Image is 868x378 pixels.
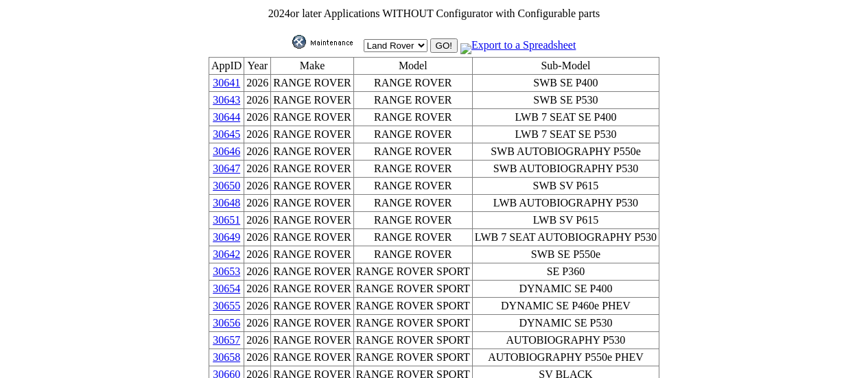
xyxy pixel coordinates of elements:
td: RANGE ROVER [271,298,353,315]
td: RANGE ROVER [271,92,353,109]
td: AUTOBIOGRAPHY P550e PHEV [472,349,659,366]
td: RANGE ROVER [271,349,353,366]
td: RANGE ROVER [271,229,353,246]
td: SWB SE P530 [472,92,659,109]
a: 30650 [213,180,240,191]
td: 2026 [244,229,271,246]
td: 2026 [244,315,271,332]
td: Year [244,58,271,75]
a: 30648 [213,197,240,209]
td: 2026 [244,109,271,126]
a: 30641 [213,77,240,88]
td: 2026 [244,161,271,178]
td: SWB SE P400 [472,75,659,92]
a: 30646 [213,145,240,157]
td: Model [353,58,472,75]
td: RANGE ROVER [271,315,353,332]
td: SWB SV P615 [472,178,659,195]
td: 2026 [244,126,271,143]
td: RANGE ROVER [271,178,353,195]
td: RANGE ROVER [271,332,353,349]
td: 2026 [244,246,271,263]
td: RANGE ROVER [271,75,353,92]
a: 30647 [213,163,240,174]
td: LWB 7 SEAT AUTOBIOGRAPHY P530 [472,229,659,246]
td: DYNAMIC SE P400 [472,281,659,298]
td: LWB SV P615 [472,212,659,229]
td: RANGE ROVER [353,195,472,212]
td: 2026 [244,178,271,195]
td: RANGE ROVER [271,212,353,229]
td: LWB 7 SEAT SE P400 [472,109,659,126]
img: MSExcel.jpg [460,43,471,54]
a: 30658 [213,351,240,363]
td: RANGE ROVER [353,109,472,126]
td: 2026 [244,298,271,315]
td: 2026 [244,143,271,161]
td: RANGE ROVER [353,143,472,161]
span: 2024 [268,8,290,19]
a: 30653 [213,265,240,277]
td: RANGE ROVER [271,143,353,161]
td: RANGE ROVER [353,229,472,246]
td: RANGE ROVER [271,109,353,126]
td: RANGE ROVER SPORT [353,298,472,315]
img: maint.gif [292,35,361,49]
td: RANGE ROVER [353,92,472,109]
a: 30649 [213,231,240,243]
td: RANGE ROVER SPORT [353,281,472,298]
td: 2026 [244,263,271,281]
td: 2026 [244,212,271,229]
td: RANGE ROVER [271,161,353,178]
a: 30655 [213,300,240,311]
a: 30651 [213,214,240,226]
a: 30643 [213,94,240,106]
td: RANGE ROVER [353,126,472,143]
td: DYNAMIC SE P460e PHEV [472,298,659,315]
td: LWB 7 SEAT SE P530 [472,126,659,143]
td: RANGE ROVER SPORT [353,263,472,281]
a: 30645 [213,128,240,140]
td: RANGE ROVER [271,195,353,212]
td: SWB AUTOBIOGRAPHY P550e [472,143,659,161]
td: RANGE ROVER [271,263,353,281]
td: or later Applications WITHOUT Configurator with Configurable parts [208,7,660,21]
td: 2026 [244,281,271,298]
td: 2026 [244,195,271,212]
td: RANGE ROVER SPORT [353,332,472,349]
a: 30644 [213,111,240,123]
a: 30642 [213,248,240,260]
td: RANGE ROVER [353,75,472,92]
td: 2026 [244,75,271,92]
td: Sub-Model [472,58,659,75]
a: Export to a Spreadsheet [460,39,576,51]
td: RANGE ROVER [353,246,472,263]
td: RANGE ROVER [353,212,472,229]
td: 2026 [244,332,271,349]
td: SWB SE P550e [472,246,659,263]
td: Make [271,58,353,75]
a: 30657 [213,334,240,346]
input: GO! [430,38,458,53]
td: RANGE ROVER SPORT [353,315,472,332]
td: RANGE ROVER [353,161,472,178]
td: SE P360 [472,263,659,281]
td: 2026 [244,349,271,366]
td: DYNAMIC SE P530 [472,315,659,332]
td: LWB AUTOBIOGRAPHY P530 [472,195,659,212]
td: RANGE ROVER [271,246,353,263]
td: RANGE ROVER SPORT [353,349,472,366]
td: RANGE ROVER [353,178,472,195]
a: 30654 [213,283,240,294]
td: AppID [209,58,244,75]
td: AUTOBIOGRAPHY P530 [472,332,659,349]
td: RANGE ROVER [271,281,353,298]
td: RANGE ROVER [271,126,353,143]
td: SWB AUTOBIOGRAPHY P530 [472,161,659,178]
a: 30656 [213,317,240,329]
td: 2026 [244,92,271,109]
